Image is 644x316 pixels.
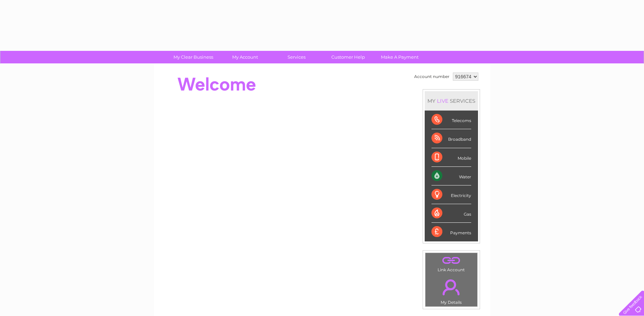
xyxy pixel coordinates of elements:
[165,51,221,63] a: My Clear Business
[425,274,478,307] td: My Details
[269,51,325,63] a: Services
[427,255,476,266] a: .
[425,253,478,274] td: Link Account
[431,148,471,167] div: Mobile
[431,167,471,185] div: Water
[431,223,471,241] div: Payments
[431,129,471,148] div: Broadband
[217,51,273,63] a: My Account
[436,98,450,104] div: LIVE
[425,91,478,111] div: MY SERVICES
[431,185,471,204] div: Electricity
[427,275,476,299] a: .
[431,111,471,129] div: Telecoms
[412,71,451,82] td: Account number
[320,51,376,63] a: Customer Help
[372,51,428,63] a: Make A Payment
[431,204,471,223] div: Gas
